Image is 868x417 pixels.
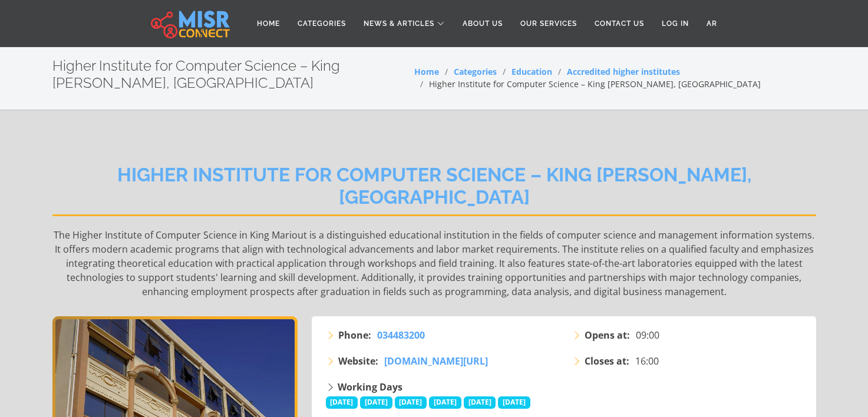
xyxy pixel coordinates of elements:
a: 034483200 [377,328,425,342]
a: AR [698,12,726,35]
span: 034483200 [377,329,425,342]
a: [DOMAIN_NAME][URL] [384,354,488,368]
a: Home [248,12,289,35]
a: Home [414,66,439,77]
span: [DATE] [429,396,461,408]
a: Categories [289,12,355,35]
span: [DATE] [395,396,427,408]
a: Education [511,66,552,77]
span: [DOMAIN_NAME][URL] [384,355,488,368]
span: [DATE] [326,396,358,408]
strong: Opens at: [585,328,630,342]
span: [DATE] [464,396,496,408]
a: Log in [653,12,698,35]
a: Accredited higher institutes [567,66,680,77]
strong: Closes at: [585,354,629,368]
p: The Higher Institute of Computer Science in King Mariout is a distinguished educational instituti... [52,228,816,299]
span: [DATE] [498,396,530,408]
strong: Website: [338,354,378,368]
span: [DATE] [360,396,392,408]
span: 09:00 [636,328,659,342]
strong: Phone: [338,328,371,342]
span: 16:00 [635,354,659,368]
a: Contact Us [586,12,653,35]
a: Our Services [511,12,586,35]
a: About Us [454,12,511,35]
img: main.misr_connect [151,9,230,38]
li: Higher Institute for Computer Science – King [PERSON_NAME], [GEOGRAPHIC_DATA] [414,78,761,90]
a: Categories [454,66,497,77]
h2: Higher Institute for Computer Science – King [PERSON_NAME], [GEOGRAPHIC_DATA] [52,164,816,217]
strong: Working Days [338,380,402,393]
span: News & Articles [364,18,434,29]
h2: Higher Institute for Computer Science – King [PERSON_NAME], [GEOGRAPHIC_DATA] [52,58,415,92]
a: News & Articles [355,12,454,35]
